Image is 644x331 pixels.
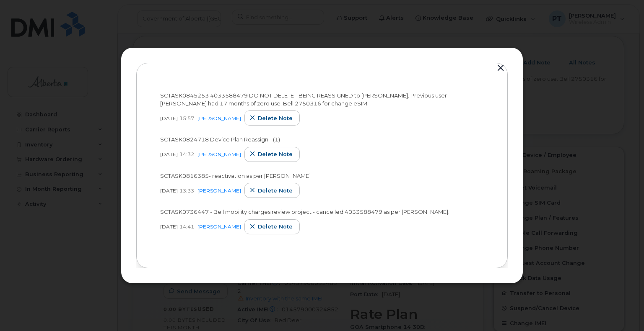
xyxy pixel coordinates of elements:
span: Delete note [258,187,293,195]
span: SCTASK0845253 4033588479 DO NOT DELETE - BEING REASSIGNED to [PERSON_NAME]. Previous user [PERSON... [160,92,447,107]
span: SCTASK0816385- reactivation as per [PERSON_NAME] [160,172,311,179]
span: 15:57 [179,115,194,122]
span: Delete note [258,223,293,231]
span: [DATE] [160,151,178,158]
span: 14:32 [179,151,194,158]
a: [PERSON_NAME] [197,151,241,157]
span: SCTASK0824718 Device Plan Reassign - (1) [160,136,280,143]
span: Delete note [258,150,293,158]
span: 14:41 [179,223,194,230]
button: Delete note [244,219,300,234]
span: SCTASK0736447 - Bell mobility charges review project - cancelled 4033588479 as per [PERSON_NAME]. [160,208,449,215]
span: [DATE] [160,223,178,230]
span: Delete note [258,114,293,122]
span: [DATE] [160,187,178,194]
a: [PERSON_NAME] [197,115,241,121]
button: Delete note [244,183,300,198]
a: [PERSON_NAME] [197,223,241,230]
a: [PERSON_NAME] [197,187,241,194]
button: Delete note [244,110,300,126]
span: [DATE] [160,115,178,122]
span: 13:33 [179,187,194,194]
button: Delete note [244,147,300,162]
